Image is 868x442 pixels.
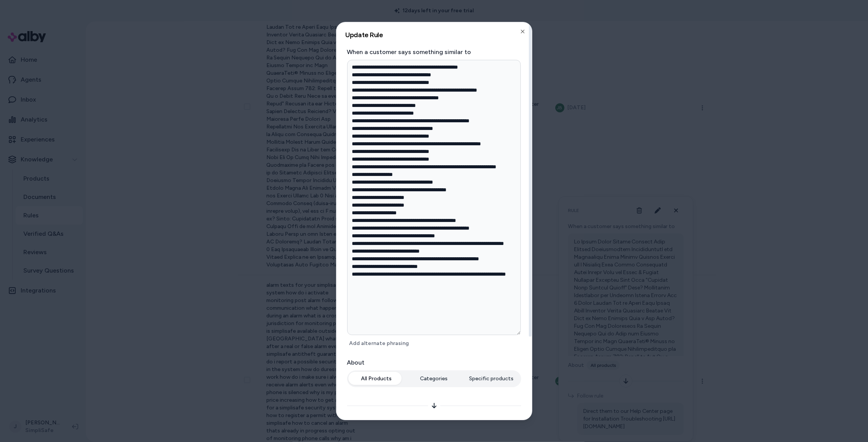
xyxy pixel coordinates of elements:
[347,48,521,57] label: When a customer says something similar to
[347,338,412,349] button: Add alternate phrasing
[349,372,405,386] button: All Products
[464,372,520,386] button: Specific products
[346,31,523,38] h2: Update Rule
[347,358,521,367] label: About
[406,372,462,386] button: Categories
